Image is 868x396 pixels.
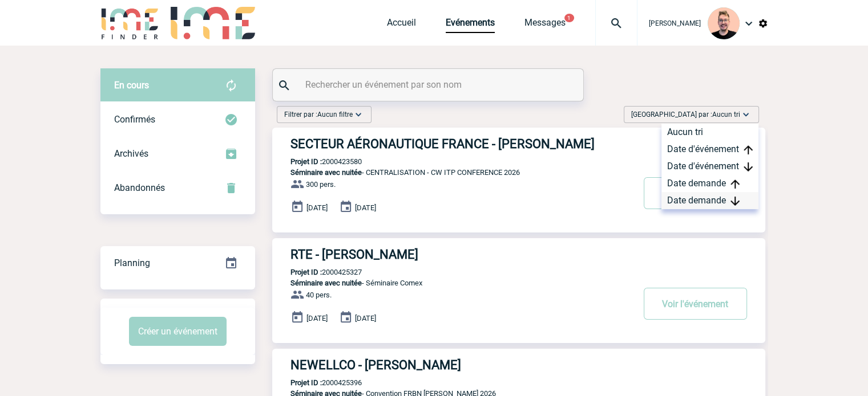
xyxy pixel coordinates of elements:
[100,68,255,103] div: Retrouvez ici tous vos évènements avant confirmation
[740,109,752,120] img: baseline_expand_more_white_24dp-b.png
[387,17,416,33] a: Accueil
[272,157,362,166] p: 2000423580
[649,19,701,27] span: [PERSON_NAME]
[114,114,155,125] span: Confirmés
[712,111,740,119] span: Aucun tri
[302,76,556,93] input: Rechercher un événement par son nom
[744,145,753,154] img: arrow_upward.png
[708,7,740,39] img: 129741-1.png
[317,111,353,119] span: Aucun filtre
[114,148,148,159] span: Archivés
[290,137,633,151] h3: SECTEUR AÉRONAUTIQUE FRANCE - [PERSON_NAME]
[284,109,353,120] span: Filtrer par :
[100,7,160,39] img: IME-Finder
[730,197,740,206] img: arrow_downward.png
[631,109,740,120] span: [GEOGRAPHIC_DATA] par :
[290,157,322,166] b: Projet ID :
[290,268,322,276] b: Projet ID :
[290,378,322,387] b: Projet ID :
[661,158,758,175] div: Date d'événement
[306,314,328,322] span: [DATE]
[306,180,336,189] span: 300 pers.
[661,175,758,192] div: Date demande
[306,203,328,212] span: [DATE]
[272,137,765,151] a: SECTEUR AÉRONAUTIQUE FRANCE - [PERSON_NAME]
[290,279,362,287] span: Séminaire avec nuitée
[355,314,376,322] span: [DATE]
[730,179,740,189] img: arrow_upward.png
[353,109,364,120] img: baseline_expand_more_white_24dp-b.png
[100,171,255,205] div: Retrouvez ici tous vos événements annulés
[114,182,165,193] span: Abandonnés
[744,162,753,172] img: arrow_downward.png
[272,378,362,387] p: 2000425396
[290,247,633,262] h3: RTE - [PERSON_NAME]
[355,203,376,212] span: [DATE]
[272,168,633,177] p: - CENTRALISATION - CW ITP CONFERENCE 2026
[114,258,150,268] span: Planning
[661,124,758,141] div: Aucun tri
[272,268,362,276] p: 2000425327
[114,80,149,91] span: En cours
[272,247,765,262] a: RTE - [PERSON_NAME]
[446,17,495,33] a: Evénements
[272,358,765,372] a: NEWELLCO - [PERSON_NAME]
[661,192,758,209] div: Date demande
[524,17,566,33] a: Messages
[644,177,747,209] button: Voir l'événement
[290,358,633,372] h3: NEWELLCO - [PERSON_NAME]
[100,137,255,171] div: Retrouvez ici tous les événements que vous avez décidé d'archiver
[100,246,255,279] a: Planning
[100,246,255,280] div: Retrouvez ici tous vos événements organisés par date et état d'avancement
[272,279,633,287] p: - Séminaire Comex
[290,168,362,177] span: Séminaire avec nuitée
[661,141,758,158] div: Date d'événement
[564,14,574,22] button: 1
[306,291,332,299] span: 40 pers.
[644,288,747,320] button: Voir l'événement
[129,317,227,346] button: Créer un événement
